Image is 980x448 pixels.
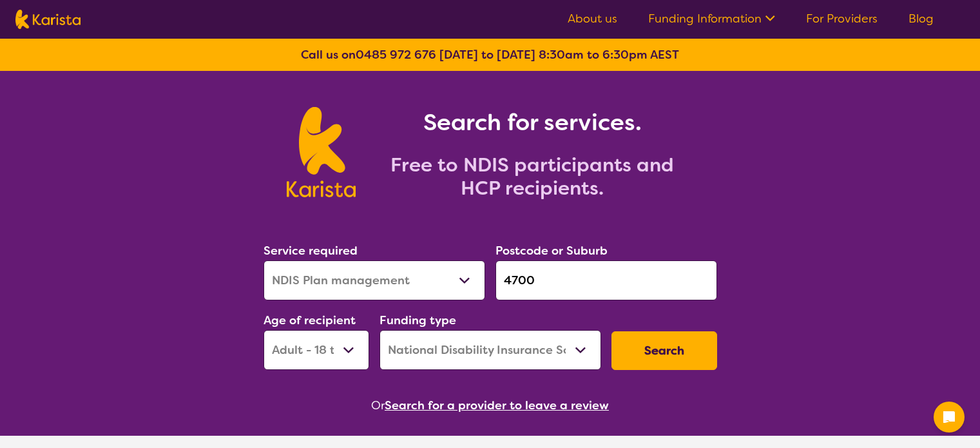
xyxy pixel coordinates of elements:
[806,11,878,26] a: For Providers
[287,107,356,197] img: Karista logo
[371,396,385,415] span: Or
[15,10,81,29] img: Karista logo
[371,153,693,200] h2: Free to NDIS participants and HCP recipients.
[568,11,617,26] a: About us
[301,47,679,63] b: Call us on [DATE] to [DATE] 8:30am to 6:30pm AEST
[264,313,356,328] label: Age of recipient
[264,243,358,258] label: Service required
[611,331,717,370] button: Search
[908,11,934,26] a: Blog
[648,11,775,26] a: Funding Information
[495,243,608,258] label: Postcode or Suburb
[371,107,693,138] h1: Search for services.
[495,260,717,300] input: Type
[356,47,436,63] a: 0485 972 676
[380,313,456,328] label: Funding type
[385,396,609,415] button: Search for a provider to leave a review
